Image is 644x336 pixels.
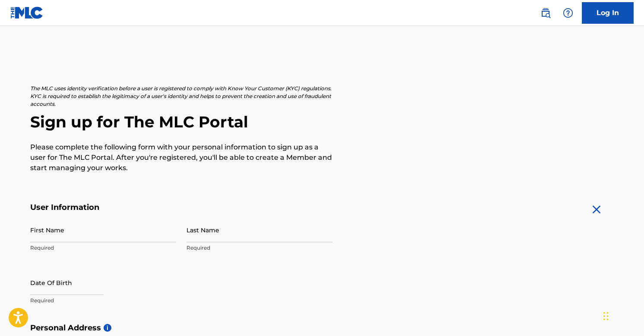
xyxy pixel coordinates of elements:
[186,244,332,252] p: Required
[30,244,176,252] p: Required
[30,203,332,212] h5: User Information
[30,297,176,304] p: Required
[30,85,332,108] p: The MLC uses identity verification before a user is registered to comply with Know Your Customer ...
[559,4,577,22] div: Help
[603,303,609,329] div: Drag
[537,4,554,22] a: Public Search
[30,112,614,132] h2: Sign up for The MLC Portal
[30,142,332,173] p: Please complete the following form with your personal information to sign up as a user for The ML...
[30,323,614,333] h5: Personal Address
[601,295,644,336] iframe: Chat Widget
[104,324,111,332] span: i
[10,6,44,19] img: MLC Logo
[563,8,573,18] img: help
[540,8,551,18] img: search
[582,2,634,24] a: Log In
[590,203,603,216] img: close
